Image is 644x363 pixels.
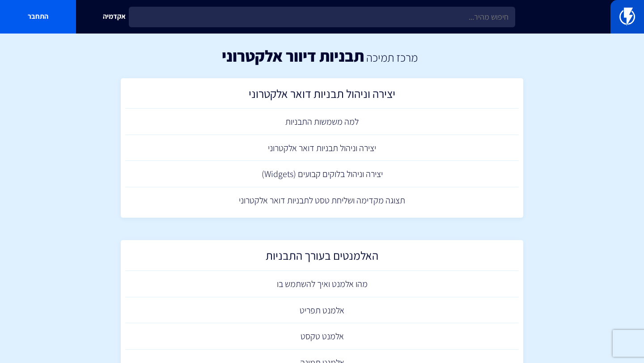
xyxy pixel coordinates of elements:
[125,187,519,214] a: תצוגה מקדימה ושליחת טסט לתבניות דואר אלקטרוני
[125,323,519,350] a: אלמנט טקסט
[130,87,514,105] h2: יצירה וניהול תבניות דואר אלקטרוני
[125,297,519,324] a: אלמנט תפריט
[222,47,364,65] h1: תבניות דיוור אלקטרוני
[125,161,519,187] a: יצירה וניהול בלוקים קבועים (Widgets)
[125,83,519,109] a: יצירה וניהול תבניות דואר אלקטרוני
[125,109,519,135] a: למה משמשות התבניות
[125,271,519,297] a: מהו אלמנט ואיך להשתמש בו
[129,7,515,27] input: חיפוש מהיר...
[366,50,418,65] a: מרכז תמיכה
[125,135,519,161] a: יצירה וניהול תבניות דואר אלקטרוני
[125,245,519,271] a: האלמנטים בעורך התבניות
[130,249,514,266] h2: האלמנטים בעורך התבניות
